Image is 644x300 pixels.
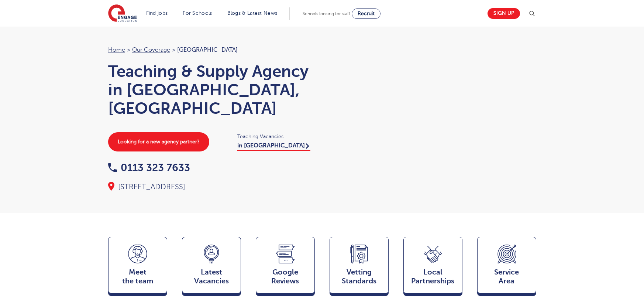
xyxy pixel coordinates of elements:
[256,237,315,297] a: GoogleReviews
[183,10,212,16] a: For Schools
[237,142,310,151] a: in [GEOGRAPHIC_DATA]
[108,237,167,297] a: Meetthe team
[146,10,168,16] a: Find jobs
[172,47,175,53] span: >
[108,47,125,53] a: Home
[186,268,237,286] span: Latest Vacancies
[227,10,278,16] a: Blogs & Latest News
[112,268,163,286] span: Meet the team
[132,47,170,53] a: Our coverage
[108,62,315,117] h1: Teaching & Supply Agency in [GEOGRAPHIC_DATA], [GEOGRAPHIC_DATA]
[108,4,137,23] img: Engage Education
[352,8,380,19] a: Recruit
[108,45,315,55] nav: breadcrumb
[260,268,311,286] span: Google Reviews
[237,132,315,141] span: Teaching Vacancies
[303,11,350,16] span: Schools looking for staff
[407,268,458,286] span: Local Partnerships
[127,47,130,53] span: >
[182,237,241,297] a: LatestVacancies
[334,268,385,286] span: Vetting Standards
[477,237,536,297] a: ServiceArea
[177,47,238,53] span: [GEOGRAPHIC_DATA]
[330,237,389,297] a: VettingStandards
[108,182,315,192] div: [STREET_ADDRESS]
[358,11,375,16] span: Recruit
[481,268,532,286] span: Service Area
[108,162,190,173] a: 0113 323 7633
[488,8,520,19] a: Sign up
[108,132,209,151] a: Looking for a new agency partner?
[403,237,462,297] a: Local Partnerships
